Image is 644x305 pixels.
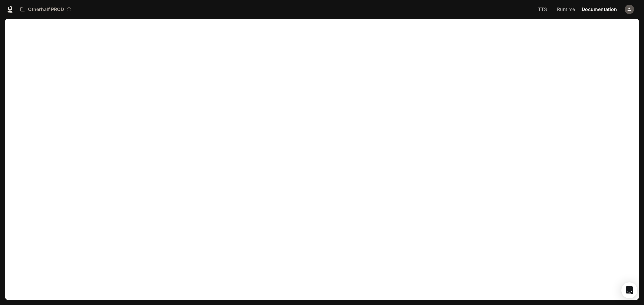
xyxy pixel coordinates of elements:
[17,3,74,16] button: Open workspace menu
[28,7,64,12] p: Otherhalf PROD
[579,3,620,16] a: Documentation
[532,3,553,16] a: TTS
[538,5,547,14] span: TTS
[621,282,637,298] div: Open Intercom Messenger
[582,5,617,14] span: Documentation
[5,19,639,305] iframe: Documentation
[554,3,578,16] a: Runtime
[557,5,575,14] span: Runtime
